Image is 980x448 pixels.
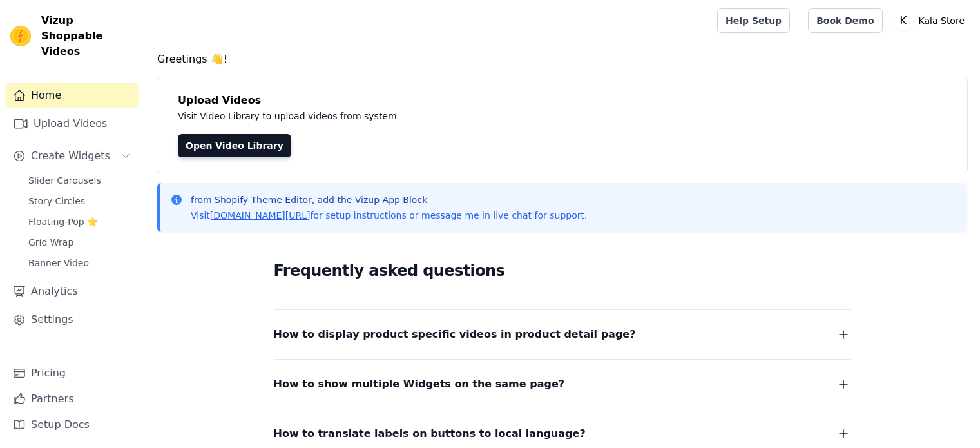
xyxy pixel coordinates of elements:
[5,386,139,412] a: Partners
[21,192,139,210] a: Story Circles
[5,143,139,169] button: Create Widgets
[5,360,139,386] a: Pricing
[5,412,139,438] a: Setup Docs
[5,111,139,137] a: Upload Videos
[28,257,89,269] span: Banner Video
[178,134,291,157] a: Open Video Library
[28,215,98,228] span: Floating-Pop ⭐
[274,258,851,284] h2: Frequently asked questions
[191,209,587,222] p: Visit for setup instructions or message me in live chat for support.
[274,326,851,344] button: How to display product specific videos in product detail page?
[21,254,139,272] a: Banner Video
[5,307,139,333] a: Settings
[808,8,882,33] a: Book Demo
[274,375,851,393] button: How to show multiple Widgets on the same page?
[41,13,133,59] span: Vizup Shoppable Videos
[274,425,851,443] button: How to translate labels on buttons to local language?
[5,83,139,108] a: Home
[10,26,31,46] img: Vizup
[28,236,73,249] span: Grid Wrap
[274,375,565,393] span: How to show multiple Widgets on the same page?
[28,195,85,208] span: Story Circles
[21,213,139,231] a: Floating-Pop ⭐
[274,425,586,443] span: How to translate labels on buttons to local language?
[21,171,139,190] a: Slider Carousels
[28,174,101,187] span: Slider Carousels
[178,108,755,124] p: Visit Video Library to upload videos from system
[914,9,970,32] p: Kala Store
[157,52,967,67] h4: Greetings 👋!
[21,233,139,251] a: Grid Wrap
[274,326,636,344] span: How to display product specific videos in product detail page?
[191,193,587,206] p: from Shopify Theme Editor, add the Vizup App Block
[178,93,946,108] h4: Upload Videos
[5,278,139,304] a: Analytics
[717,8,790,33] a: Help Setup
[210,210,311,220] a: [DOMAIN_NAME][URL]
[31,148,110,164] span: Create Widgets
[893,9,970,32] button: K Kala Store
[899,14,907,27] text: K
